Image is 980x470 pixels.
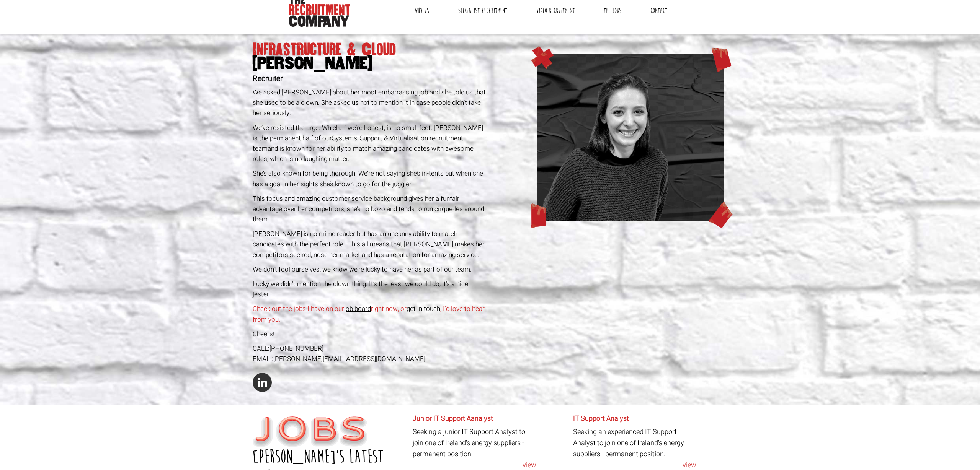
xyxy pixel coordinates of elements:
[253,194,487,225] p: This focus and amazing customer service background gives her a funfair advantage over her competi...
[407,304,440,314] a: get in touch
[253,123,487,164] p: We’ve resisted the urge. Which, if we’re honest, is no small feet. [PERSON_NAME] is the permanent...
[452,1,513,20] a: Specialist Recruitment
[253,304,487,324] p: Check out the jobs I have on our right now, or , I’d love to hear from you.
[253,264,487,275] p: We don’t fool ourselves, we know we’re lucky to have her as part of our team.
[273,354,425,364] a: [PERSON_NAME][EMAIL_ADDRESS][DOMAIN_NAME]
[269,344,323,353] a: [PHONE_NUMBER]
[253,168,487,189] p: She’s also known for being thorough. We’re not saying she’s in-tents but when she has a goal in h...
[344,304,371,314] a: job board
[537,54,724,221] img: sara-web-no-illo.png
[253,354,487,364] div: EMAIL:
[253,416,367,447] img: Jobs
[253,343,487,354] div: CALL:
[253,87,487,119] p: We asked [PERSON_NAME] about her most embarrassing job and she told us that she used to be a clow...
[409,1,435,20] a: Why Us
[253,43,487,70] h1: Infrastructure & Cloud
[253,133,463,153] span: Systems, Support & Virtualisation recruitment team
[531,1,580,20] a: Video Recruitment
[253,75,487,83] h2: Recruiter
[645,1,673,20] a: Contact
[253,57,487,70] span: [PERSON_NAME]
[598,1,627,20] a: The Jobs
[253,329,487,339] p: Cheers!
[253,279,487,299] p: Lucky we didn’t mention the clown thing. It’s the least we could do, it’s a nice jester.
[253,229,487,260] p: [PERSON_NAME] is no mime reader but has an uncanny ability to match candidates with the perfect r...
[413,415,536,423] h6: Junior IT Support Aanalyst
[573,415,697,423] h6: IT Support Analyst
